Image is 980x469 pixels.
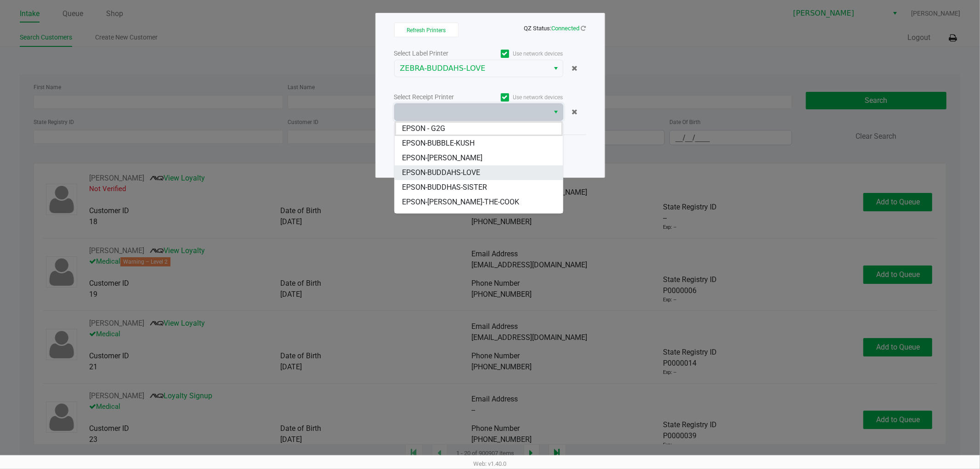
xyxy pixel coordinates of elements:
[402,167,480,178] span: EPSON-BUDDAHS-LOVE
[474,460,507,467] span: Web: v1.40.0
[402,138,475,149] span: EPSON-BUBBLE-KUSH
[524,25,586,32] span: QZ Status:
[402,153,482,164] span: EPSON-[PERSON_NAME]
[400,63,544,74] span: ZEBRA-BUDDAHS-LOVE
[407,27,446,34] span: Refresh Printers
[394,49,479,58] div: Select Label Printer
[552,25,580,32] span: Connected
[402,123,445,134] span: EPSON - G2G
[402,197,519,208] span: EPSON-[PERSON_NAME]-THE-COOK
[479,93,563,102] label: Use network devices
[394,92,479,102] div: Select Receipt Printer
[549,104,563,120] button: Select
[549,60,563,77] button: Select
[479,50,563,58] label: Use network devices
[402,182,487,193] span: EPSON-BUDDHAS-SISTER
[402,211,470,222] span: EPSON-BUGLEWEED
[394,23,459,37] button: Refresh Printers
